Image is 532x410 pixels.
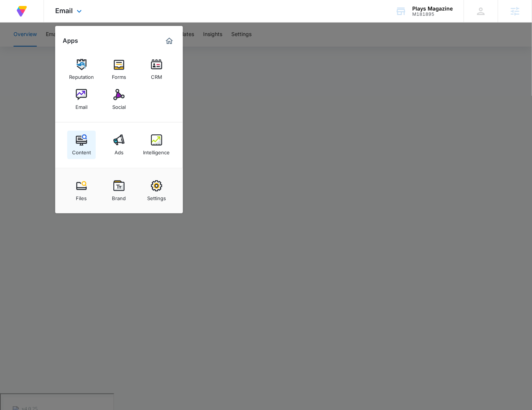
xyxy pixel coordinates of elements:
[112,191,126,201] div: Brand
[67,55,96,84] a: Reputation
[112,70,126,80] div: Forms
[63,37,78,44] h2: Apps
[105,55,133,84] a: Forms
[147,191,166,201] div: Settings
[151,70,162,80] div: CRM
[105,131,133,159] a: Ads
[69,70,94,80] div: Reputation
[105,85,133,114] a: Social
[76,191,87,201] div: Files
[75,100,87,110] div: Email
[143,146,170,155] div: Intelligence
[72,146,91,155] div: Content
[412,12,453,17] div: account id
[67,85,96,114] a: Email
[105,176,133,205] a: Brand
[15,5,29,18] img: Volusion
[142,176,171,205] a: Settings
[12,12,18,18] img: logo_orange.svg
[20,44,26,50] img: tab_domain_overview_orange.svg
[20,20,83,26] div: Domain: [DOMAIN_NAME]
[83,44,127,49] div: Keywords by Traffic
[29,44,67,49] div: Domain Overview
[21,12,37,18] div: v 4.0.25
[67,176,96,205] a: Files
[75,44,81,50] img: tab_keywords_by_traffic_grey.svg
[412,6,453,12] div: account name
[163,35,175,47] a: Marketing 360® Dashboard
[112,100,126,110] div: Social
[55,7,73,15] span: Email
[115,146,124,155] div: Ads
[142,55,171,84] a: CRM
[67,131,96,159] a: Content
[12,20,18,26] img: website_grey.svg
[142,131,171,159] a: Intelligence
